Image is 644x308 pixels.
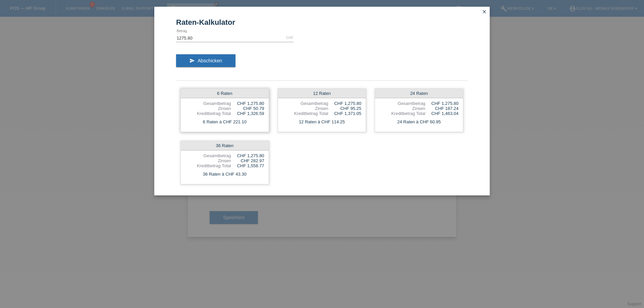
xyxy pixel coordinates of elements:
[231,153,264,158] div: CHF 1,275.80
[231,106,264,111] div: CHF 50.79
[185,153,231,158] div: Gesamtbetrag
[482,9,487,14] i: close
[425,106,459,111] div: CHF 187.24
[375,118,463,126] div: 24 Raten à CHF 60.95
[278,89,366,98] div: 12 Raten
[282,106,328,111] div: Zinsen
[231,163,264,168] div: CHF 1,558.77
[181,89,269,98] div: 6 Raten
[185,106,231,111] div: Zinsen
[231,101,264,106] div: CHF 1,275.80
[181,118,269,126] div: 6 Raten à CHF 221.10
[176,18,468,26] h1: Raten-Kalkulator
[328,101,361,106] div: CHF 1,275.80
[185,111,231,116] div: Kreditbetrag Total
[286,36,293,40] div: CHF
[379,101,425,106] div: Gesamtbetrag
[176,54,235,67] button: send Abschicken
[480,8,489,16] a: close
[328,111,361,116] div: CHF 1,371.05
[181,141,269,150] div: 36 Raten
[379,111,425,116] div: Kreditbetrag Total
[282,111,328,116] div: Kreditbetrag Total
[278,118,366,126] div: 12 Raten à CHF 114.25
[190,58,195,63] i: send
[185,163,231,168] div: Kreditbetrag Total
[198,58,222,63] span: Abschicken
[185,101,231,106] div: Gesamtbetrag
[231,158,264,163] div: CHF 282.97
[379,106,425,111] div: Zinsen
[185,158,231,163] div: Zinsen
[328,106,361,111] div: CHF 95.25
[425,111,459,116] div: CHF 1,463.04
[231,111,264,116] div: CHF 1,326.59
[282,101,328,106] div: Gesamtbetrag
[425,101,459,106] div: CHF 1,275.80
[375,89,463,98] div: 24 Raten
[181,170,269,179] div: 36 Raten à CHF 43.30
